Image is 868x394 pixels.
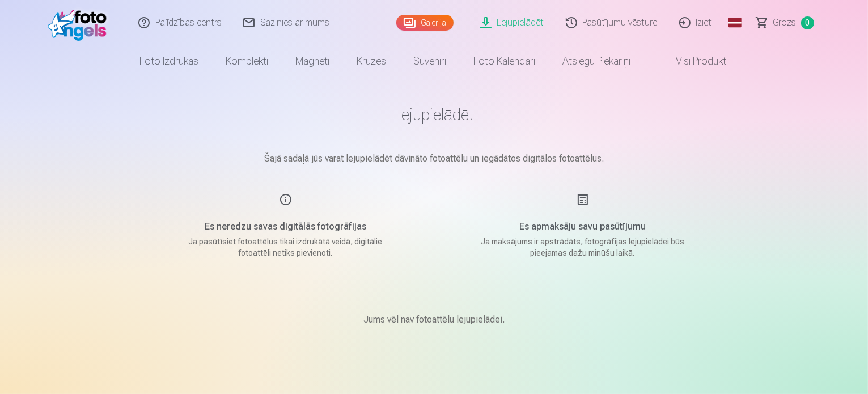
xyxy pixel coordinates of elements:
a: Atslēgu piekariņi [549,45,645,77]
h5: Es apmaksāju savu pasūtījumu [475,220,691,234]
p: Ja pasūtīsiet fotoattēlus tikai izdrukātā veidā, digitālie fotoattēli netiks pievienoti. [178,236,393,259]
a: Krūzes [344,45,400,77]
h1: Lejupielādēt [151,104,718,125]
a: Suvenīri [400,45,460,77]
span: Grozs [773,16,797,29]
a: Foto izdrukas [126,45,213,77]
p: Jums vēl nav fotoattēlu lejupielādei. [363,313,505,327]
p: Šajā sadaļā jūs varat lejupielādēt dāvināto fotoattēlu un iegādātos digitālos fotoattēlus. [151,152,718,166]
a: Galerija [396,15,454,31]
a: Komplekti [213,45,282,77]
a: Visi produkti [645,45,742,77]
span: 0 [801,16,814,29]
img: /fa1 [48,5,113,41]
a: Foto kalendāri [460,45,549,77]
h5: Es neredzu savas digitālās fotogrāfijas [178,220,393,234]
a: Magnēti [282,45,344,77]
p: Ja maksājums ir apstrādāts, fotogrāfijas lejupielādei būs pieejamas dažu minūšu laikā. [475,236,691,259]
